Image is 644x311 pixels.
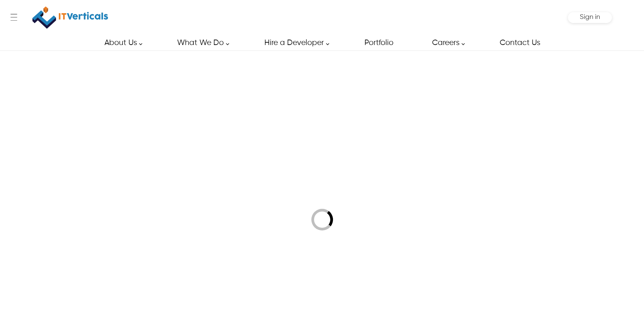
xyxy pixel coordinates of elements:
img: IT Verticals Inc [32,3,108,32]
a: Hire a Developer [257,35,333,50]
span: Sign in [580,14,600,21]
a: IT Verticals Inc [32,3,109,32]
a: Contact Us [492,35,547,50]
a: About Us [97,35,146,50]
a: Portfolio [357,35,401,50]
a: Sign in [580,16,600,20]
a: Careers [424,35,469,50]
a: What We Do [169,35,233,50]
